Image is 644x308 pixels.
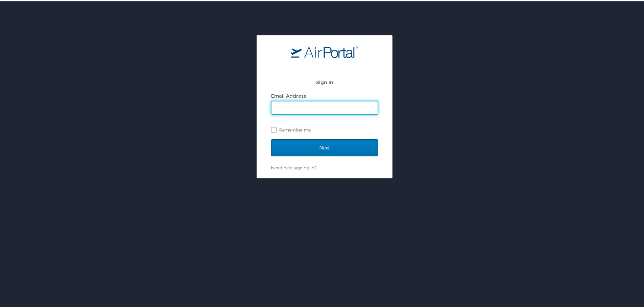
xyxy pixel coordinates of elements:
input: Next [271,138,378,155]
img: logo [291,44,358,56]
label: Email Address [271,92,306,97]
label: Remember me [271,123,378,134]
a: Need help signing in? [271,164,316,169]
h2: Sign In [271,77,378,85]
